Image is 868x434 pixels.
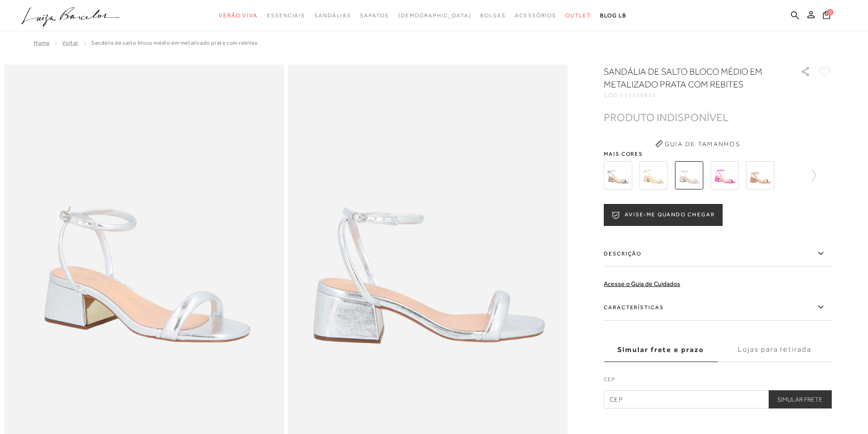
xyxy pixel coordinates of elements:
[718,337,832,362] label: Lojas para retirada
[398,7,472,24] a: noSubCategoriesText
[480,7,506,24] a: categoryNavScreenReaderText
[219,12,258,19] span: Verão Viva
[314,12,351,19] span: Sandálias
[710,161,739,189] img: SANDÁLIA DE SALTO BLOCO MÉDIO EM METALIZADO ROSA PINK
[600,7,627,24] a: BLOG LB
[604,65,775,91] h1: SANDÁLIA DE SALTO BLOCO MÉDIO EM METALIZADO PRATA COM REBITES
[398,12,472,19] span: [DEMOGRAPHIC_DATA]
[515,7,556,24] a: categoryNavScreenReaderText
[604,112,729,122] div: PRODUTO INDISPONÍVEL
[314,7,351,24] a: categoryNavScreenReaderText
[360,7,389,24] a: categoryNavScreenReaderText
[604,204,722,226] button: AVISE-ME QUANDO CHEGAR
[565,7,591,24] a: categoryNavScreenReaderText
[91,40,258,46] span: SANDÁLIA DE SALTO BLOCO MÉDIO EM METALIZADO PRATA COM REBITES
[639,161,668,189] img: SANDÁLIA DE SALTO BLOCO MÉDIO EM METALIZADO DOURADO
[62,40,78,46] a: Voltar
[675,161,703,189] img: SANDÁLIA DE SALTO BLOCO MÉDIO EM METALIZADO PRATA COM REBITES
[604,151,832,157] span: Mais cores
[565,12,591,19] span: Outlet
[604,294,832,321] label: Características
[746,161,774,189] img: SANDÁLIA DE SALTO BLOCO MÉDIO EM VERNIZ BEGE COM REBITES
[604,375,832,388] label: CEP
[604,280,680,287] a: Acesse o Guia de Cuidados
[620,92,657,98] span: 131300825
[515,12,556,19] span: Acessórios
[604,240,832,267] label: Descrição
[604,390,832,408] input: CEP
[820,10,833,22] button: 0
[604,92,786,98] div: CÓD:
[768,390,832,408] button: Simular Frete
[267,12,305,19] span: Essenciais
[604,337,718,362] label: Simular frete e prazo
[267,7,305,24] a: categoryNavScreenReaderText
[604,161,632,189] img: SANDÁLIA DE SALTO BLOCO MÉDIO EM METALIZADO CHUMBO
[652,137,743,151] button: Guia de Tamanhos
[827,9,833,15] span: 0
[480,12,506,19] span: Bolsas
[34,40,49,46] a: Home
[219,7,258,24] a: categoryNavScreenReaderText
[600,12,627,19] span: BLOG LB
[360,12,389,19] span: Sapatos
